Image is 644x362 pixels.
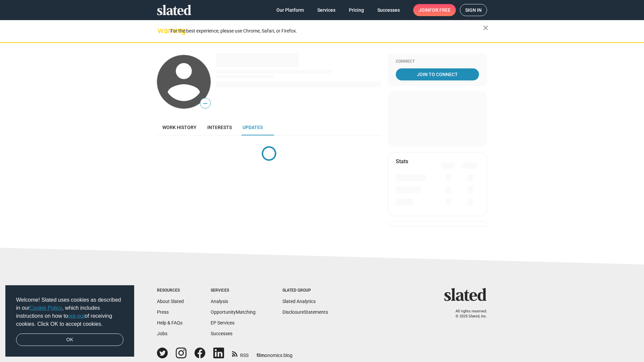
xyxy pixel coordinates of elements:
a: Successes [211,331,232,336]
div: Slated Group [282,288,328,293]
span: Our Platform [276,4,304,16]
div: For the best experience, please use Chrome, Safari, or Firefox. [170,26,483,36]
a: Help & FAQs [157,320,182,325]
a: Analysis [211,299,228,304]
span: Updates [243,125,263,130]
a: opt-out [68,313,85,319]
a: Our Platform [271,4,309,16]
div: Connect [396,59,479,64]
a: Slated Analytics [282,299,316,304]
a: Interests [202,119,237,135]
a: Jobs [157,331,167,336]
a: Pricing [343,4,369,16]
a: Sign in [460,4,487,16]
a: Work history [157,119,202,135]
p: All rights reserved. © 2025 Slated, Inc. [448,309,487,319]
span: for free [429,4,450,16]
span: Work history [162,125,197,130]
a: Services [312,4,341,16]
span: Services [317,4,335,16]
a: RSS [232,348,249,359]
div: cookieconsent [5,285,134,357]
a: OpportunityMatching [211,309,256,315]
span: Sign in [465,4,482,16]
a: About Slated [157,299,184,304]
span: Pricing [349,4,364,16]
span: film [257,353,265,358]
span: Welcome! Slated uses cookies as described in our , which includes instructions on how to of recei... [16,296,123,328]
a: Joinfor free [413,4,456,16]
a: Press [157,309,169,315]
div: Resources [157,288,184,293]
span: — [200,99,210,108]
span: Successes [377,4,400,16]
a: Successes [372,4,405,16]
span: Join [419,4,450,16]
div: Services [211,288,256,293]
a: EP Services [211,320,234,325]
a: Updates [237,119,268,135]
a: Join To Connect [396,68,479,80]
a: Cookie Policy [30,305,62,311]
mat-icon: close [482,24,490,32]
span: Join To Connect [397,68,478,80]
a: dismiss cookie message [16,334,123,346]
a: filmonomics blog [257,347,292,359]
mat-icon: warning [158,26,166,35]
span: Interests [207,125,232,130]
mat-card-title: Stats [396,158,408,165]
a: DisclosureStatements [282,309,328,315]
